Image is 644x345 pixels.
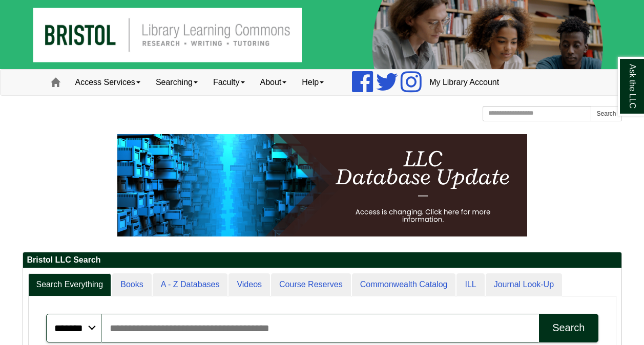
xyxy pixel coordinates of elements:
[486,273,562,296] a: Journal Look-Up
[228,273,270,296] a: Videos
[422,70,507,95] a: My Library Account
[23,252,621,268] h2: Bristol LLC Search
[253,70,295,95] a: About
[552,322,585,334] div: Search
[205,70,253,95] a: Faculty
[112,273,151,296] a: Books
[456,273,484,296] a: ILL
[539,314,598,342] button: Search
[352,273,456,296] a: Commonwealth Catalog
[153,273,228,296] a: A - Z Databases
[591,106,621,121] button: Search
[28,273,112,296] a: Search Everything
[117,134,527,236] img: HTML tutorial
[271,273,351,296] a: Course Reserves
[294,70,331,95] a: Help
[68,70,148,95] a: Access Services
[148,70,205,95] a: Searching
